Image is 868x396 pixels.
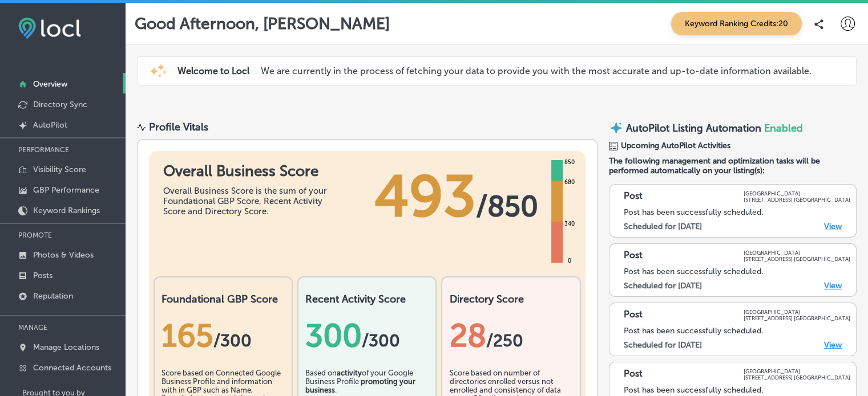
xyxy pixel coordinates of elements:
[33,363,111,373] p: Connected Accounts
[213,330,252,351] span: / 300
[626,122,761,134] p: AutoPilot Listing Automation
[764,122,803,134] span: Enabled
[33,250,94,260] p: Photos & Videos
[305,293,429,305] h2: Recent Activity Score
[18,18,81,39] img: fda3e92497d09a02dc62c9cd864e3231.png
[33,165,86,174] p: Visibility Score
[824,222,842,231] a: View
[566,256,574,266] div: 0
[744,197,850,203] p: [STREET_ADDRESS] [GEOGRAPHIC_DATA]
[562,178,577,187] div: 680
[33,79,67,89] p: Overview
[621,141,730,150] span: Upcoming AutoPilot Activities
[162,293,285,305] h2: Foundational GBP Score
[744,368,850,374] p: [GEOGRAPHIC_DATA]
[624,368,643,381] p: Post
[609,121,623,135] img: autopilot-icon
[33,100,87,109] p: Directory Sync
[624,385,850,395] div: Post has been successfully scheduled.
[135,14,390,33] p: Good Afternoon, [PERSON_NAME]
[824,281,842,291] a: View
[33,342,99,352] p: Manage Locations
[33,185,99,195] p: GBP Performance
[305,377,415,394] b: promoting your business
[486,330,523,351] span: /250
[177,66,249,76] span: Welcome to Locl
[305,317,429,354] div: 300
[362,330,400,351] span: /300
[744,374,850,381] p: [STREET_ADDRESS] [GEOGRAPHIC_DATA]
[624,326,850,336] div: Post has been successfully scheduled.
[624,250,643,262] p: Post
[624,222,702,231] label: Scheduled for [DATE]
[624,207,850,217] div: Post has been successfully scheduled.
[609,156,857,175] span: The following management and optimization tasks will be performed automatically on your listing(s):
[162,317,285,354] div: 165
[33,206,100,215] p: Keyword Rankings
[33,120,67,130] p: AutoPilot
[476,189,538,223] span: / 850
[624,340,702,350] label: Scheduled for [DATE]
[261,66,812,76] p: We are currently in the process of fetching your data to provide you with the most accurate and u...
[449,317,572,354] div: 28
[824,340,842,350] a: View
[744,315,850,321] p: [STREET_ADDRESS] [GEOGRAPHIC_DATA]
[337,369,362,377] b: activity
[624,267,850,276] div: Post has been successfully scheduled.
[449,293,572,305] h2: Directory Score
[33,271,53,280] p: Posts
[671,12,802,35] span: Keyword Ranking Credits: 20
[744,309,850,315] p: [GEOGRAPHIC_DATA]
[624,190,643,203] p: Post
[562,158,577,167] div: 850
[163,186,334,217] div: Overall Business Score is the sum of your Foundational GBP Score, Recent Activity Score and Direc...
[562,219,577,228] div: 340
[624,281,702,291] label: Scheduled for [DATE]
[149,121,208,133] div: Profile Vitals
[374,162,476,231] span: 493
[744,190,850,197] p: [GEOGRAPHIC_DATA]
[744,250,850,256] p: [GEOGRAPHIC_DATA]
[624,309,643,321] p: Post
[163,162,334,180] h1: Overall Business Score
[744,256,850,262] p: [STREET_ADDRESS] [GEOGRAPHIC_DATA]
[33,291,73,301] p: Reputation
